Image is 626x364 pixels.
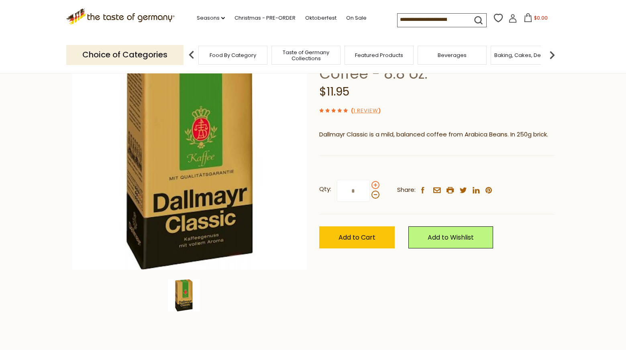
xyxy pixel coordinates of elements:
[346,14,367,22] a: On Sale
[319,184,331,194] strong: Qty:
[408,226,493,248] a: Add to Wishlist
[338,233,375,242] span: Add to Cart
[197,14,225,22] a: Seasons
[519,13,553,25] button: $0.00
[184,47,200,63] img: previous arrow
[319,84,349,100] span: $11.95
[534,14,548,21] span: $0.00
[351,107,381,114] span: ( )
[210,52,256,58] a: Food By Category
[544,47,560,63] img: next arrow
[355,52,403,58] a: Featured Products
[274,49,338,61] a: Taste of Germany Collections
[168,279,200,311] img: Dallmayr Classic Ground Coffee
[66,45,184,65] p: Choice of Categories
[494,52,557,58] a: Baking, Cakes, Desserts
[305,14,336,22] a: Oktoberfest
[72,35,307,270] img: Dallmayr Classic Ground Coffee
[319,130,554,140] p: Dallmayr Classic is a mild, balanced coffee from Arabica Beans. In 250g brick.
[397,185,416,195] span: Share:
[337,180,370,202] input: Qty:
[319,226,395,248] button: Add to Cart
[234,14,296,22] a: Christmas - PRE-ORDER
[438,52,467,58] a: Beverages
[353,107,378,115] a: 1 Review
